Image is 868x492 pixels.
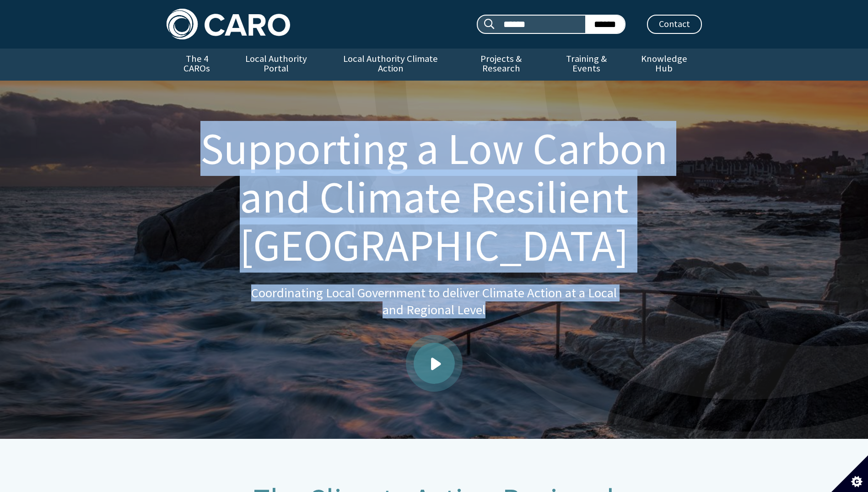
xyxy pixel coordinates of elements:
p: Coordinating Local Government to deliver Climate Action at a Local and Regional Level [251,284,617,319]
a: The 4 CAROs [167,49,227,81]
a: Play video [414,343,455,384]
a: Projects & Research [456,49,546,81]
a: Training & Events [546,49,626,81]
a: Local Authority Climate Action [325,49,456,81]
h1: Supporting a Low Carbon and Climate Resilient [GEOGRAPHIC_DATA] [178,125,691,270]
a: Local Authority Portal [227,49,325,81]
img: Caro logo [167,9,290,39]
a: Contact [647,15,702,34]
button: Set cookie preferences [831,455,868,492]
a: Knowledge Hub [626,49,701,81]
